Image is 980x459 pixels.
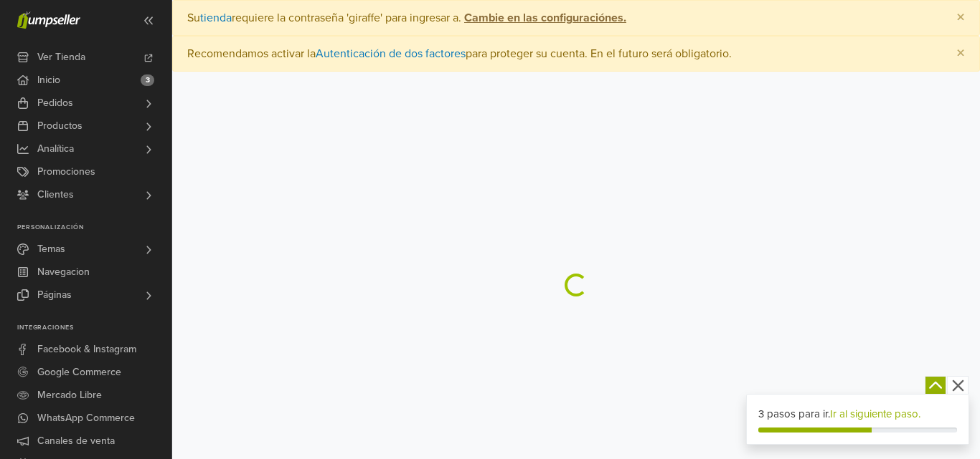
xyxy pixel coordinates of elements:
[37,361,121,384] span: Google Commerce
[37,284,72,306] span: Páginas
[461,11,626,25] a: Cambie en las configuraciónes.
[758,406,958,422] div: 3 pasos para ir.
[37,261,90,284] span: Navegacion
[830,407,920,420] a: Ir al siguiente paso.
[37,160,95,183] span: Promociones
[37,183,74,206] span: Clientes
[37,69,60,92] span: Inicio
[37,430,115,453] span: Canales de venta
[464,11,626,25] strong: Cambie en las configuraciónes.
[200,11,232,25] a: tienda
[956,7,965,28] span: ×
[172,36,980,72] div: Recomendamos activar la para proteger su cuenta. En el futuro será obligatorio.
[37,384,102,407] span: Mercado Libre
[37,115,83,137] span: Productos
[37,238,65,261] span: Temas
[141,74,154,86] span: 3
[17,324,171,332] p: Integraciones
[37,46,85,69] span: Ver Tienda
[316,47,466,61] a: Autenticación de dos factores
[37,407,135,430] span: WhatsApp Commerce
[37,338,136,361] span: Facebook & Instagram
[37,92,73,115] span: Pedidos
[17,223,171,232] p: Personalización
[942,37,979,71] button: Close
[942,1,979,35] button: Close
[956,43,965,64] span: ×
[37,137,74,160] span: Analítica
